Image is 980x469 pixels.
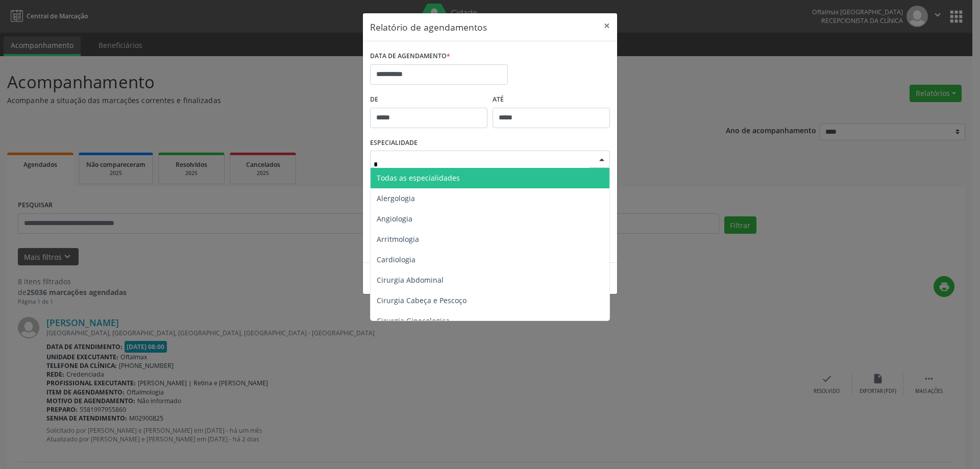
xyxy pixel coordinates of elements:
span: Cirurgia Ginecologica [377,316,450,326]
label: ATÉ [493,92,610,108]
span: Cirurgia Cabeça e Pescoço [377,295,467,305]
label: DATA DE AGENDAMENTO [370,48,450,64]
span: Cirurgia Abdominal [377,275,444,285]
span: Arritmologia [377,234,419,244]
label: De [370,92,487,108]
label: ESPECIALIDADE [370,135,418,151]
button: Close [597,13,617,38]
span: Cardiologia [377,255,415,264]
span: Angiologia [377,214,412,224]
span: Todas as especialidades [377,173,460,183]
h5: Relatório de agendamentos [370,20,487,34]
span: Alergologia [377,193,415,203]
